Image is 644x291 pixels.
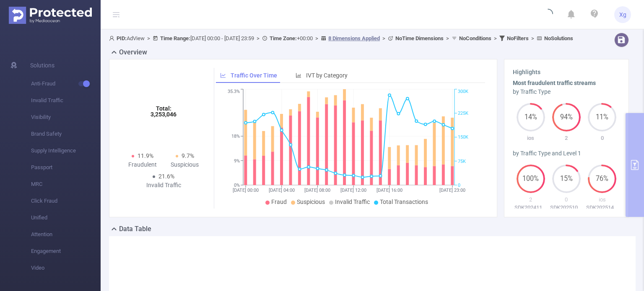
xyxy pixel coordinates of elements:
[335,198,370,205] span: Invalid Traffic
[458,183,460,188] tspan: 0
[548,134,584,142] p: 2
[588,175,616,182] span: 76%
[220,72,226,78] i: icon: line-chart
[9,7,92,24] img: Protected Media
[31,176,101,193] span: MRC
[119,224,151,234] h2: Data Table
[31,209,101,226] span: Unified
[529,35,537,41] span: >
[377,188,402,193] tspan: [DATE] 16:00
[182,152,194,159] span: 9.7%
[584,203,620,212] p: SDK20251411020209qpzk1xk28t8zeas
[458,135,468,140] tspan: 150K
[160,35,190,41] b: Time Range:
[151,111,177,118] tspan: 3,253,046
[231,134,240,139] tspan: 18%
[31,159,101,176] span: Passport
[619,6,626,23] span: Xg
[109,35,573,41] span: AdView [DATE] 00:00 - [DATE] 23:59 +00:00
[145,35,153,41] span: >
[513,88,620,96] div: by Traffic Type
[507,35,529,41] b: No Filters
[552,114,581,121] span: 94%
[121,160,164,169] div: Fraudulent
[313,35,321,41] span: >
[513,134,548,142] p: ios
[31,92,101,109] span: Invalid Traffic
[109,36,117,41] i: icon: user
[380,198,428,205] span: Total Transactions
[543,9,553,21] i: icon: loading
[458,159,466,164] tspan: 75K
[491,35,499,41] span: >
[588,114,616,121] span: 11%
[458,89,468,95] tspan: 300K
[552,175,581,182] span: 15%
[296,72,301,78] i: icon: bar-chart
[231,72,277,79] span: Traffic Over Time
[143,181,185,190] div: Invalid Traffic
[234,183,240,188] tspan: 0%
[513,80,596,86] b: Most fraudulent traffic streams
[31,193,101,209] span: Click Fraud
[228,89,240,95] tspan: 35.3%
[31,142,101,159] span: Supply Intelligence
[513,196,548,204] p: 2
[304,188,330,193] tspan: [DATE] 08:00
[234,158,240,164] tspan: 9%
[513,68,620,77] h3: Highlights
[548,203,584,212] p: SDK20251021100302ytwiya4hooryady
[31,260,101,276] span: Video
[458,111,468,116] tspan: 225K
[444,35,452,41] span: >
[517,114,545,121] span: 14%
[254,35,262,41] span: >
[548,196,584,204] p: 0
[31,75,101,92] span: Anti-Fraud
[31,243,101,260] span: Engagement
[119,47,147,57] h2: Overview
[513,203,548,212] p: SDK20241125111157euijkedccjrky63
[439,188,465,193] tspan: [DATE] 23:00
[233,188,259,193] tspan: [DATE] 00:00
[156,105,171,112] tspan: Total:
[31,226,101,243] span: Attention
[459,35,491,41] b: No Conditions
[380,35,388,41] span: >
[269,188,295,193] tspan: [DATE] 04:00
[544,35,573,41] b: No Solutions
[30,57,55,74] span: Solutions
[138,152,153,159] span: 11.9%
[158,173,174,180] span: 21.6%
[164,160,206,169] div: Suspicious
[297,198,325,205] span: Suspicious
[117,35,127,41] b: PID:
[340,188,366,193] tspan: [DATE] 12:00
[328,35,380,41] u: 8 Dimensions Applied
[584,134,620,142] p: 0
[31,109,101,126] span: Visibility
[271,198,287,205] span: Fraud
[31,126,101,142] span: Brand Safety
[306,72,348,79] span: IVT by Category
[517,175,545,182] span: 100%
[513,149,620,158] div: by Traffic Type and Level 1
[270,35,297,41] b: Time Zone:
[395,35,444,41] b: No Time Dimensions
[584,196,620,204] p: ios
